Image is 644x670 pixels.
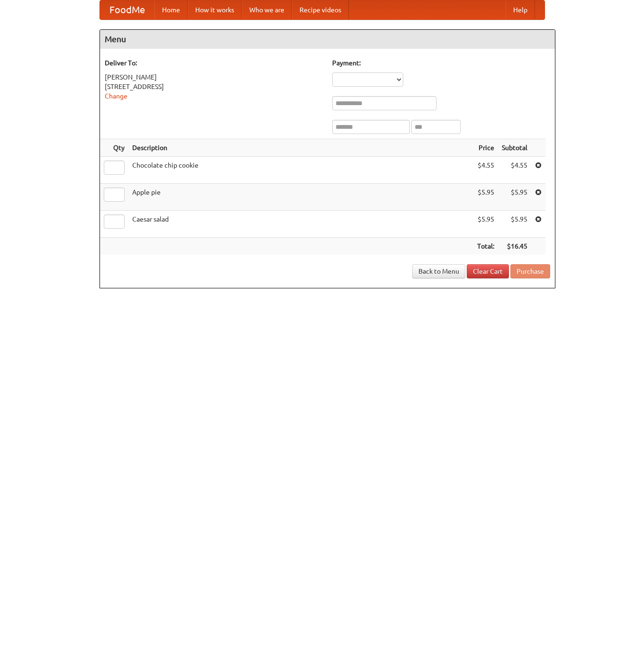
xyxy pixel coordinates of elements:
[473,211,498,238] td: $5.95
[105,58,323,68] h5: Deliver To:
[242,0,292,19] a: Who we are
[128,139,473,157] th: Description
[292,0,349,19] a: Recipe videos
[498,139,531,157] th: Subtotal
[105,82,323,91] div: [STREET_ADDRESS]
[105,92,127,100] a: Change
[473,184,498,211] td: $5.95
[154,0,188,19] a: Home
[128,211,473,238] td: Caesar salad
[467,264,509,278] a: Clear Cart
[188,0,242,19] a: How it works
[473,238,498,255] th: Total:
[105,72,323,82] div: [PERSON_NAME]
[100,0,154,19] a: FoodMe
[498,157,531,184] td: $4.55
[473,157,498,184] td: $4.55
[128,157,473,184] td: Chocolate chip cookie
[498,184,531,211] td: $5.95
[510,264,550,278] button: Purchase
[498,211,531,238] td: $5.95
[332,58,550,68] h5: Payment:
[100,30,555,49] h4: Menu
[412,264,465,278] a: Back to Menu
[100,139,128,157] th: Qty
[506,0,535,19] a: Help
[128,184,473,211] td: Apple pie
[498,238,531,255] th: $16.45
[473,139,498,157] th: Price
